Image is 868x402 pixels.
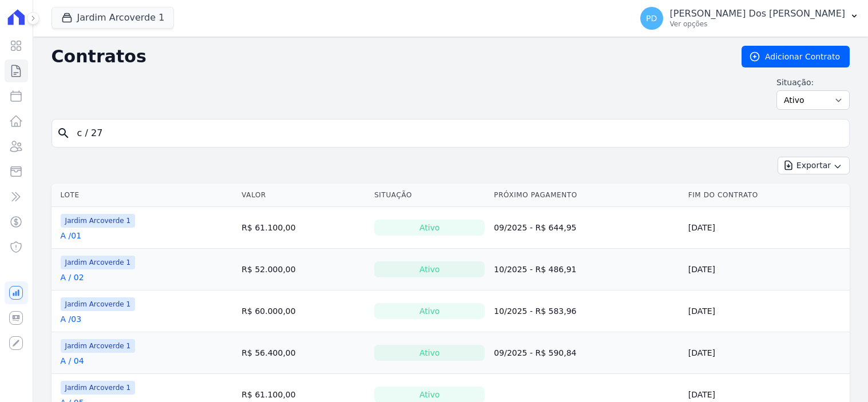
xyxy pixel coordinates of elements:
[237,249,370,290] td: R$ 52.000,00
[61,313,82,325] a: A /03
[489,184,683,207] th: Próximo Pagamento
[374,220,485,236] div: Ativo
[61,297,136,311] span: Jardim Arcoverde 1
[51,184,237,207] th: Lote
[374,303,485,319] div: Ativo
[684,249,850,290] td: [DATE]
[51,7,175,29] button: Jardim Arcoverde 1
[61,230,82,241] a: A /01
[742,46,850,67] a: Adicionar Contrato
[494,265,576,274] a: 10/2025 - R$ 486,91
[684,184,850,207] th: Fim do Contrato
[237,332,370,374] td: R$ 56.400,00
[631,2,868,34] button: PD [PERSON_NAME] Dos [PERSON_NAME] Ver opções
[237,290,370,332] td: R$ 60.000,00
[51,46,723,67] h2: Contratos
[61,339,136,353] span: Jardim Arcoverde 1
[778,157,850,174] button: Exportar
[494,223,576,232] a: 09/2025 - R$ 644,95
[684,332,850,374] td: [DATE]
[237,207,370,249] td: R$ 61.100,00
[61,355,84,367] a: A / 04
[494,348,576,357] a: 09/2025 - R$ 590,84
[684,207,850,249] td: [DATE]
[494,307,576,316] a: 10/2025 - R$ 583,96
[61,381,136,395] span: Jardim Arcoverde 1
[61,256,136,269] span: Jardim Arcoverde 1
[237,184,370,207] th: Valor
[61,214,136,228] span: Jardim Arcoverde 1
[646,14,657,22] span: PD
[57,126,70,140] i: search
[370,184,489,207] th: Situação
[70,122,845,145] input: Buscar por nome do lote
[670,8,845,19] p: [PERSON_NAME] Dos [PERSON_NAME]
[684,290,850,332] td: [DATE]
[61,272,84,283] a: A / 02
[374,345,485,361] div: Ativo
[374,261,485,277] div: Ativo
[670,19,845,29] p: Ver opções
[776,77,850,88] label: Situação:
